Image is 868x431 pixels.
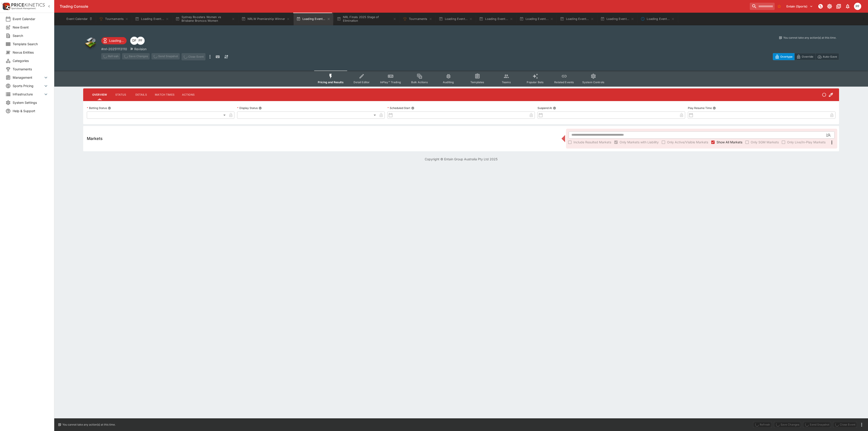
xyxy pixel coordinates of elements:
[11,7,36,9] img: Sportsbook Management
[137,37,145,45] div: Peter Fairgrieve
[60,4,748,9] div: Trading Console
[83,36,98,50] img: other.png
[783,36,836,40] p: You cannot take any action(s) at this time.
[784,3,816,10] button: Select Tenant
[824,131,833,139] button: Open
[794,53,815,60] button: Override
[13,92,43,97] span: Infrastructure
[87,106,107,110] p: Betting Status
[380,81,401,84] span: InPlay™ Trading
[776,3,783,10] button: No Bookmarks
[557,13,597,25] button: Loading Event...
[853,1,863,11] button: Peter Fairgrieve
[13,109,49,113] span: Help & Support
[773,53,839,60] div: Start From
[688,106,712,110] p: Play Resume Time
[101,47,127,51] p: Copy To Clipboard
[844,2,852,10] button: Notifications
[400,13,435,25] button: Tournaments
[108,107,111,110] button: Betting Status
[829,140,835,145] svg: More
[13,100,49,105] span: System Settings
[598,13,637,25] button: Loading Event...
[89,89,111,100] button: Overview
[13,42,49,46] span: Template Search
[527,81,544,84] span: Popular Bets
[334,13,399,25] button: NRL Finals 2025 Stage of Elimination
[502,81,511,84] span: Teams
[713,107,716,110] button: Play Resume Time
[96,13,131,25] button: Tournaments
[667,140,708,144] span: Only Active/Visible Markets
[773,53,795,60] button: Overtype
[64,13,95,25] button: Event Calendar
[132,13,172,25] button: Loading Event...
[411,81,428,84] span: Bulk Actions
[207,53,213,60] button: more
[826,2,834,10] button: Toggle light/dark mode
[638,13,677,25] button: Loading Event...
[573,140,611,144] span: Include Resulted Markets
[134,47,146,51] p: Revision
[13,25,49,30] span: New Event
[411,107,414,110] button: Scheduled Start
[751,140,779,144] span: Only SGM Markets
[780,54,793,59] p: Overtype
[620,140,659,144] span: Only Markets with Liability
[750,3,775,10] input: search
[13,33,49,38] span: Search
[816,2,825,10] button: NOT Connected to PK
[294,13,333,25] button: Loading Event...
[802,54,813,59] p: Override
[237,106,258,110] p: Display Status
[553,107,556,110] button: Suspend At
[387,106,410,110] p: Scheduled Start
[13,58,49,63] span: Categories
[314,71,608,87] div: Event type filters
[470,81,484,84] span: Templates
[13,83,43,88] span: Sports Pricing
[13,75,43,80] span: Management
[109,38,124,43] p: Loading...
[239,13,293,25] button: NRLW Premiership Winner
[538,106,552,110] p: Suspend At
[87,136,103,141] h5: Markets
[554,81,574,84] span: Related Events
[13,67,49,71] span: Tournaments
[582,81,604,84] span: System Controls
[173,13,238,25] button: Sydney Roosters Women vs Brisbane Broncos Women
[13,17,49,21] span: Event Calendar
[318,81,344,84] span: Pricing and Results
[13,50,49,55] span: Nexus Entities
[130,37,138,45] div: David Foster
[859,422,864,427] button: more
[436,13,476,25] button: Loading Event...
[815,53,839,60] button: Auto-Save
[131,89,151,100] button: Details
[787,140,826,144] span: Only Live/In-Play Markets
[111,89,131,100] button: Status
[517,13,556,25] button: Loading Event...
[62,423,116,427] p: You cannot take any action(s) at this time.
[854,3,861,10] div: Peter Fairgrieve
[259,107,262,110] button: Display Status
[1,2,10,11] img: PriceKinetics Logo
[717,140,742,144] span: Show All Markets
[835,2,843,10] button: Documentation
[178,89,198,100] button: Actions
[11,3,45,7] img: PriceKinetics
[54,157,868,161] p: Copyright © Entain Group Australia Pty Ltd 2025
[823,54,837,59] p: Auto-Save
[354,81,370,84] span: Detail Editor
[443,81,454,84] span: Auditing
[151,89,178,100] button: Match Times
[476,13,516,25] button: Loading Event...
